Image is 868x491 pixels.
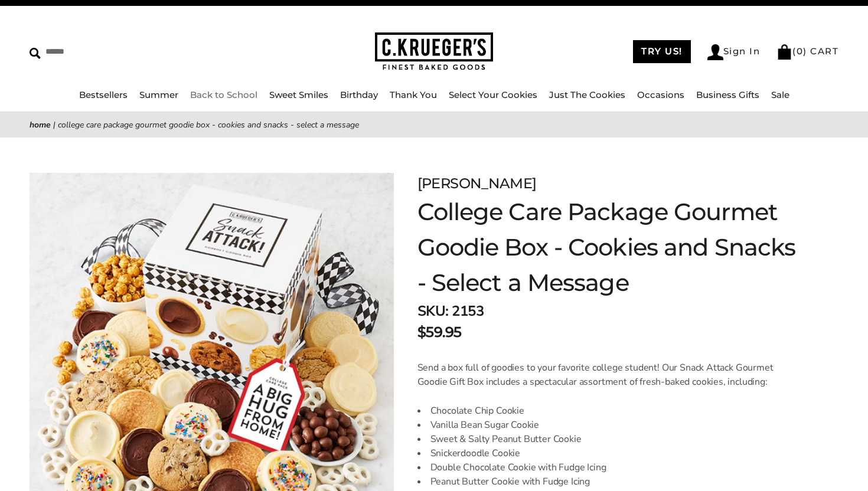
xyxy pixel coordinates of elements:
[417,474,797,489] li: Peanut Butter Cookie with Fudge Icing
[417,460,797,474] li: Double Chocolate Cookie with Fudge Icing
[417,322,462,343] p: $59.95
[79,89,128,100] a: Bestsellers
[417,173,797,194] p: [PERSON_NAME]
[707,44,723,60] img: Account
[30,119,51,130] a: Home
[633,40,691,63] a: TRY US!
[776,44,792,60] img: Bag
[30,118,838,132] nav: breadcrumbs
[340,89,378,100] a: Birthday
[53,119,56,130] span: |
[549,89,625,100] a: Just The Cookies
[449,89,537,100] a: Select Your Cookies
[269,89,328,100] a: Sweet Smiles
[707,44,761,60] a: Sign In
[797,45,804,57] span: 0
[375,32,493,71] img: C.KRUEGER'S
[417,361,797,389] p: Send a box full of goodies to your favorite college student! Our Snack Attack Gourmet Goodie Gift...
[417,432,797,446] li: Sweet & Salty Peanut Butter Cookie
[696,89,759,100] a: Business Gifts
[390,89,437,100] a: Thank You
[417,446,797,460] li: Snickerdoodle Cookie
[637,89,684,100] a: Occasions
[417,418,797,432] li: Vanilla Bean Sugar Cookie
[417,194,797,300] h1: College Care Package Gourmet Goodie Box - Cookies and Snacks - Select a Message
[452,302,484,320] span: 2153
[417,404,797,418] li: Chocolate Chip Cookie
[30,48,41,59] img: Search
[776,45,838,57] a: (0) CART
[139,89,178,100] a: Summer
[30,42,220,61] input: Search
[190,89,257,100] a: Back to School
[771,89,789,100] a: Sale
[58,119,359,130] span: College Care Package Gourmet Goodie Box - Cookies and Snacks - Select a Message
[417,302,449,320] strong: SKU:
